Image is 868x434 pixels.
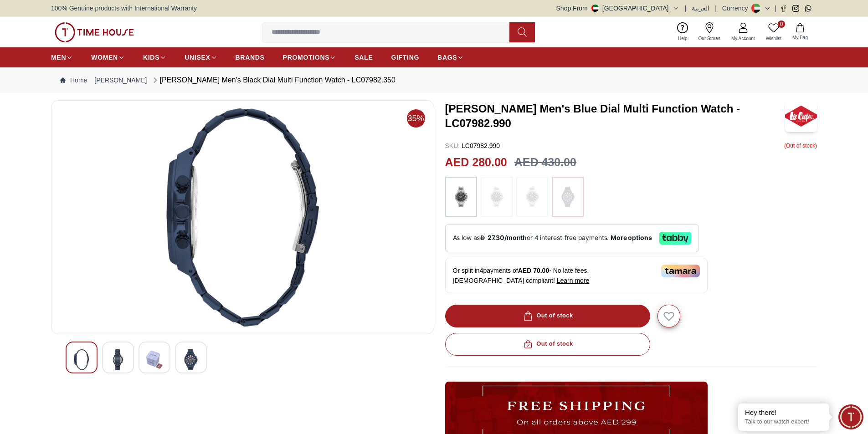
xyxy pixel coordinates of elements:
[445,142,460,149] span: SKU :
[354,53,373,62] span: SALE
[143,53,159,62] span: KIDS
[51,4,197,13] span: 100% Genuine products with International Warranty
[73,349,90,370] img: Lee Cooper Men's Black Dial Multi Function Watch - LC07982.350
[784,141,817,150] p: ( Out of stock )
[183,349,199,370] img: Lee Cooper Men's Black Dial Multi Function Watch - LC07982.350
[146,349,163,370] img: Lee Cooper Men's Black Dial Multi Function Watch - LC07982.350
[151,75,395,86] div: [PERSON_NAME] Men's Black Dial Multi Function Watch - LC07982.350
[185,49,217,66] a: UNISEX
[143,49,166,66] a: KIDS
[693,20,726,44] a: Our Stores
[514,154,576,171] h3: AED 430.00
[283,49,337,66] a: PROMOTIONS
[673,20,693,44] a: Help
[775,4,776,13] span: |
[51,53,66,62] span: MEN
[391,53,419,62] span: GIFTING
[789,34,812,41] span: My Bag
[685,4,687,13] span: |
[762,35,785,42] span: Wishlist
[518,267,549,274] span: AED 70.00
[722,4,752,13] div: Currency
[661,265,700,277] img: Tamara
[780,5,787,12] a: Facebook
[437,53,457,62] span: BAGS
[745,408,822,417] div: Hey there!
[51,49,73,66] a: MEN
[591,5,599,12] img: United Arab Emirates
[59,108,426,327] img: Lee Cooper Men's Black Dial Multi Function Watch - LC07982.350
[236,53,265,62] span: BRANDS
[60,76,87,85] a: Home
[51,67,817,93] nav: Breadcrumb
[283,53,330,62] span: PROMOTIONS
[556,181,579,212] img: ...
[407,109,425,128] span: 35%
[94,76,147,85] a: [PERSON_NAME]
[445,258,708,293] div: Or split in 4 payments of - No late fees, [DEMOGRAPHIC_DATA] compliant!
[557,277,590,284] span: Learn more
[185,53,210,62] span: UNISEX
[445,102,786,131] h3: [PERSON_NAME] Men's Blue Dial Multi Function Watch - LC07982.990
[805,5,812,12] a: Whatsapp
[354,49,373,66] a: SALE
[785,100,817,132] img: Lee Cooper Men's Blue Dial Multi Function Watch - LC07982.990
[485,181,508,212] img: ...
[792,5,799,12] a: Instagram
[674,35,691,42] span: Help
[236,49,265,66] a: BRANDS
[728,35,759,42] span: My Account
[445,154,507,171] h2: AED 280.00
[695,35,724,42] span: Our Stores
[55,22,134,42] img: ...
[445,141,500,150] p: LC07982.990
[437,49,464,66] a: BAGS
[91,49,125,66] a: WOMEN
[715,4,717,13] span: |
[787,21,813,43] button: My Bag
[692,4,709,13] button: العربية
[556,4,679,13] button: Shop From[GEOGRAPHIC_DATA]
[745,418,822,426] p: Talk to our watch expert!
[778,20,785,28] span: 0
[760,20,787,44] a: 0Wishlist
[838,404,863,429] div: Chat Widget
[450,181,473,212] img: ...
[391,49,419,66] a: GIFTING
[521,181,544,212] img: ...
[91,53,118,62] span: WOMEN
[110,349,126,370] img: Lee Cooper Men's Black Dial Multi Function Watch - LC07982.350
